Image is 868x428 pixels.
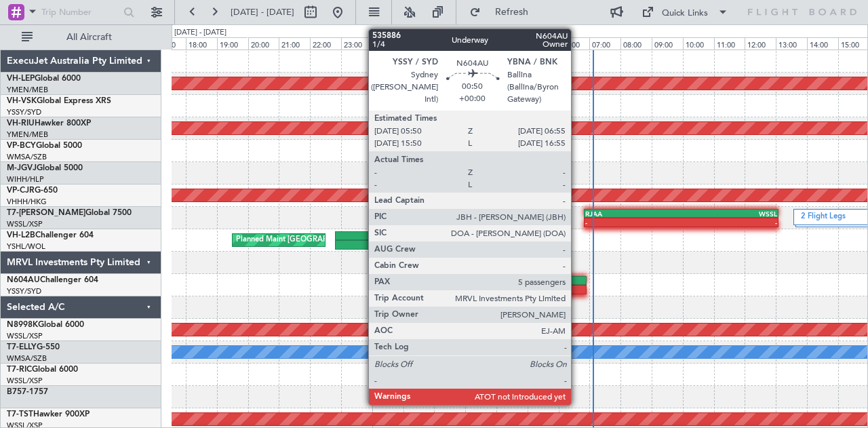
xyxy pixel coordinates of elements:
span: Refresh [484,7,540,17]
div: 06:00 [559,37,590,50]
a: WSSL/XSP [7,376,43,386]
div: [DATE] - [DATE] [374,27,427,39]
a: WMSA/SZB [7,353,47,364]
span: [DATE] - [DATE] [231,6,294,18]
div: 05:00 [528,37,559,50]
span: N8998K [7,321,38,329]
a: YMEN/MEB [7,85,48,95]
a: T7-[PERSON_NAME]Global 7500 [7,209,132,217]
a: VHHH/HKG [7,197,47,207]
a: VP-CJRG-650 [7,187,58,195]
div: - [681,218,776,227]
div: 07:00 [589,37,620,50]
div: WSSL [681,210,776,218]
a: T7-ELLYG-550 [7,343,60,351]
a: YSHL/WOL [7,241,45,252]
div: 20:00 [248,37,279,50]
span: T7-RIC [7,366,32,374]
span: VH-L2B [7,231,35,239]
div: 03:00 [465,37,496,50]
div: 11:00 [714,37,745,50]
a: YMEN/MEB [7,130,48,140]
span: VH-LEP [7,75,35,83]
div: 01:00 [403,37,435,50]
div: 09:00 [652,37,683,50]
div: 08:00 [620,37,652,50]
div: Planned Maint [GEOGRAPHIC_DATA] ([GEOGRAPHIC_DATA]) [236,230,450,250]
a: VP-BCYGlobal 5000 [7,142,82,150]
div: - [585,218,681,227]
button: Refresh [463,1,545,23]
div: 19:00 [217,37,248,50]
a: VH-L2BChallenger 604 [7,231,94,239]
a: M-JGVJGlobal 5000 [7,164,83,172]
div: 02:00 [434,37,465,50]
span: VP-BCY [7,142,36,150]
div: 13:00 [776,37,807,50]
div: [DATE] - [DATE] [174,27,226,39]
a: YSSY/SYD [7,107,41,117]
span: M-JGVJ [7,164,37,172]
div: 04:00 [496,37,528,50]
span: VH-RIU [7,119,35,128]
div: Quick Links [662,7,708,20]
div: 18:00 [186,37,217,50]
a: VH-LEPGlobal 6000 [7,75,81,83]
div: 23:00 [341,37,372,50]
a: WSSL/XSP [7,219,43,229]
span: VH-VSK [7,97,37,105]
span: T7-TST [7,410,33,419]
div: 21:00 [279,37,310,50]
button: Quick Links [635,1,735,23]
div: 00:00 [372,37,403,50]
a: WIHH/HLP [7,174,44,184]
div: 22:00 [310,37,341,50]
a: WSSL/XSP [7,331,43,341]
a: T7-TSTHawker 900XP [7,410,90,419]
a: WMSA/SZB [7,152,47,162]
input: Trip Number [41,2,119,22]
div: RJAA [585,210,681,218]
span: All Aircraft [35,33,143,42]
div: 10:00 [683,37,714,50]
span: T7-ELLY [7,343,37,351]
span: T7-[PERSON_NAME] [7,209,85,217]
div: 14:00 [807,37,838,50]
a: N8998KGlobal 6000 [7,321,84,329]
span: B757-1 [7,388,34,396]
a: VH-RIUHawker 800XP [7,119,91,128]
a: T7-RICGlobal 6000 [7,366,78,374]
span: VP-CJR [7,187,35,195]
a: YSSY/SYD [7,286,41,296]
button: All Aircraft [15,26,147,48]
a: N604AUChallenger 604 [7,276,98,284]
a: B757-1757 [7,388,48,396]
span: N604AU [7,276,40,284]
div: 12:00 [745,37,776,50]
a: VH-VSKGlobal Express XRS [7,97,111,105]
